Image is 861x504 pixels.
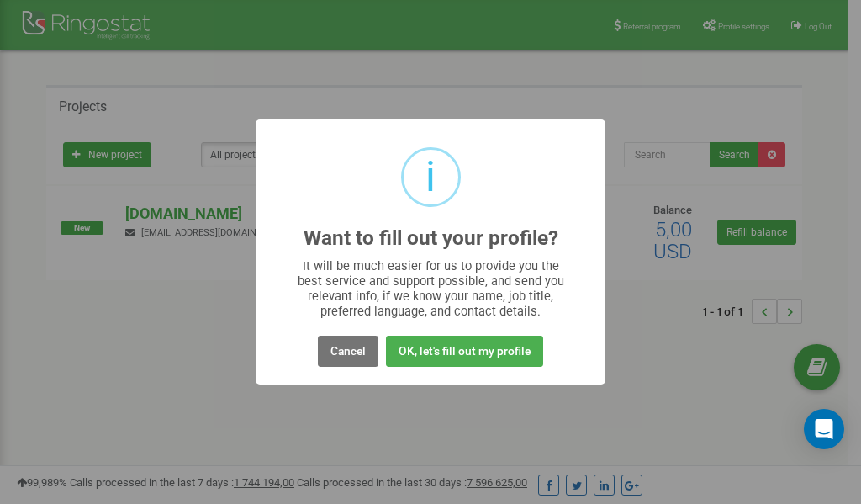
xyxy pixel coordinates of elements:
[425,150,436,204] div: i
[304,227,558,250] h2: Want to fill out your profile?
[289,258,573,319] div: It will be much easier for us to provide you the best service and support possible, and send you ...
[804,409,844,449] div: Open Intercom Messenger
[318,336,378,367] button: Cancel
[386,336,543,367] button: OK, let's fill out my profile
